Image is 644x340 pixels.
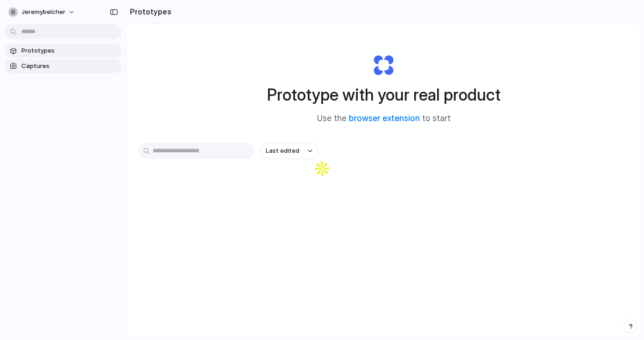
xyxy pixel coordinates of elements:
[267,82,501,107] h1: Prototype with your real product
[317,113,451,125] span: Use the to start
[21,7,65,17] span: jeremybelcher
[5,5,80,20] button: jeremybelcher
[21,46,118,55] span: Prototypes
[126,6,171,17] h2: Prototypes
[349,114,420,123] a: browser extension
[266,146,299,156] span: Last edited
[260,143,318,159] button: Last edited
[21,61,118,71] span: Captures
[5,59,121,73] a: Captures
[5,44,121,58] a: Prototypes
